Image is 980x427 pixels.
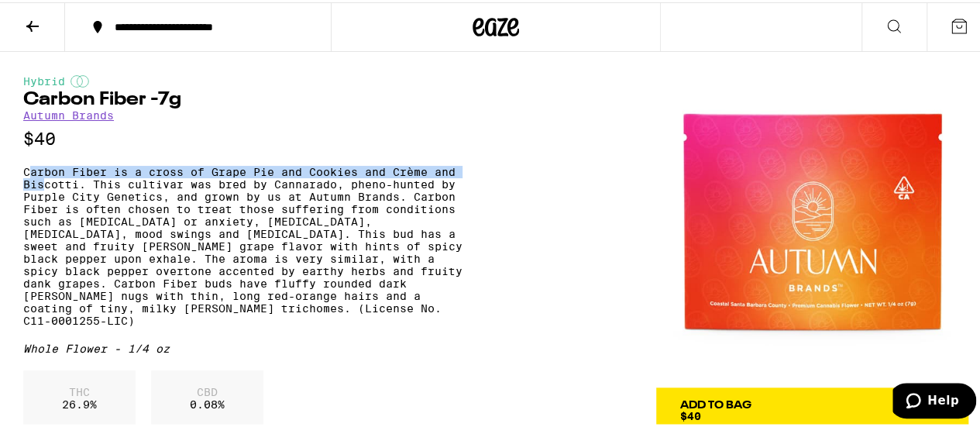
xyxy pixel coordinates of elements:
[151,368,263,424] div: 0.08 %
[23,73,469,85] div: Hybrid
[70,73,89,85] img: hybridColor.svg
[23,127,469,146] p: $40
[23,340,469,353] div: Whole Flower - 1/4 oz
[679,398,751,408] div: Add To Bag
[62,384,97,396] p: THC
[679,408,700,420] span: $40
[23,88,469,107] h1: Carbon Fiber -7g
[656,73,968,385] img: Autumn Brands - Carbon Fiber -7g
[23,164,469,325] p: Carbon Fiber is a cross of Grape Pie and Cookies and Crème and Biscotti. This cultivar was bred b...
[23,368,136,424] div: 26.9 %
[190,384,225,396] p: CBD
[892,381,976,419] iframe: Opens a widget where you can find more information
[23,107,114,119] a: Autumn Brands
